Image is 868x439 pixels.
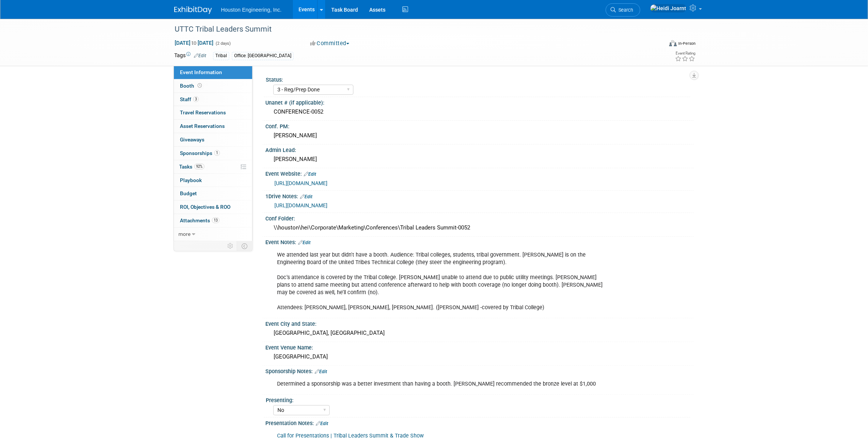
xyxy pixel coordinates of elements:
div: In-Person [678,41,696,46]
a: Staff3 [174,93,252,106]
div: Sponsorship Notes: [265,366,694,375]
a: Budget [174,187,252,200]
span: (2 days) [215,41,231,46]
img: Heidi Joarnt [650,4,687,12]
span: ROI, Objectives & ROO [180,204,230,210]
a: Tasks92% [174,160,252,173]
span: to [190,40,198,46]
a: more [174,228,252,241]
td: Tags [174,52,206,60]
a: Giveaways [174,133,252,146]
div: Event Website: [265,168,694,178]
span: Attachments [180,217,219,223]
a: Edit [315,369,327,374]
a: Event Information [174,66,252,79]
a: Search [606,3,640,17]
div: [PERSON_NAME] [271,130,688,141]
div: Presenting: [266,395,690,404]
td: Toggle Event Tabs [237,241,253,251]
td: Personalize Event Tab Strip [224,241,237,251]
a: Sponsorships1 [174,147,252,160]
div: Event City and State: [265,318,694,328]
div: \\houston\hei\Corporate\Marketing\Conferences\Tribal Leaders Summit-0052 [271,222,688,234]
a: Edit [298,240,311,245]
span: Asset Reservations [180,123,225,129]
a: Edit [194,53,206,58]
img: Format-Inperson.png [669,40,677,46]
a: Travel Reservations [174,106,252,119]
span: Booth [180,83,203,89]
span: Houston Engineering, Inc. [221,7,282,13]
div: Conf Folder: [265,213,694,222]
span: Giveaways [180,137,204,143]
span: Tasks [179,164,204,170]
a: Asset Reservations [174,120,252,133]
span: Sponsorships [180,150,220,156]
div: Tribal [213,52,229,60]
a: Playbook [174,174,252,187]
div: Admin Lead: [265,144,694,154]
div: Office: [GEOGRAPHIC_DATA] [232,52,294,60]
span: 1 [214,150,220,156]
div: [GEOGRAPHIC_DATA] [271,351,688,363]
div: Conf. PM: [265,121,694,130]
a: [URL][DOMAIN_NAME] [274,202,327,208]
div: [PERSON_NAME] [271,153,688,165]
span: 3 [193,96,199,102]
a: ROI, Objectives & ROO [174,201,252,214]
div: CONFERENCE-0052 [271,106,688,118]
a: Edit [316,421,328,426]
div: Event Venue Name: [265,342,694,351]
div: Event Rating [675,52,695,55]
span: Playbook [180,177,202,183]
span: more [178,231,190,237]
a: Attachments13 [174,214,252,227]
a: Booth [174,79,252,93]
span: Event Information [180,69,222,75]
div: Presentation Notes: [265,418,694,427]
div: Unanet # (if applicable): [265,97,694,106]
span: 92% [194,164,204,169]
button: Committed [308,39,352,47]
span: 13 [212,217,219,223]
div: Determined a sponsorship was a better investment than having a booth. [PERSON_NAME] recommended t... [272,377,611,392]
span: Travel Reservations [180,109,226,115]
div: Status: [266,74,690,84]
div: Event Notes: [265,237,694,246]
span: Budget [180,190,197,196]
div: [GEOGRAPHIC_DATA], [GEOGRAPHIC_DATA] [271,327,688,339]
a: Call for Presentations | Tribal Leaders Summit & Trade Show [277,433,424,439]
span: Search [616,7,633,13]
div: 1Drive Notes: [265,191,694,201]
a: [URL][DOMAIN_NAME] [274,180,327,186]
div: We attended last year but didn't have a booth. Audience: Tribal colleges, students, tribal govern... [272,248,611,316]
div: Event Format [618,39,696,50]
a: Edit [304,172,316,177]
span: Booth not reserved yet [196,83,203,88]
span: [DATE] [DATE] [174,39,214,46]
img: ExhibitDay [174,6,212,14]
a: Edit [300,194,312,199]
span: Staff [180,96,199,102]
div: UTTC Tribal Leaders Summit [172,23,651,36]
